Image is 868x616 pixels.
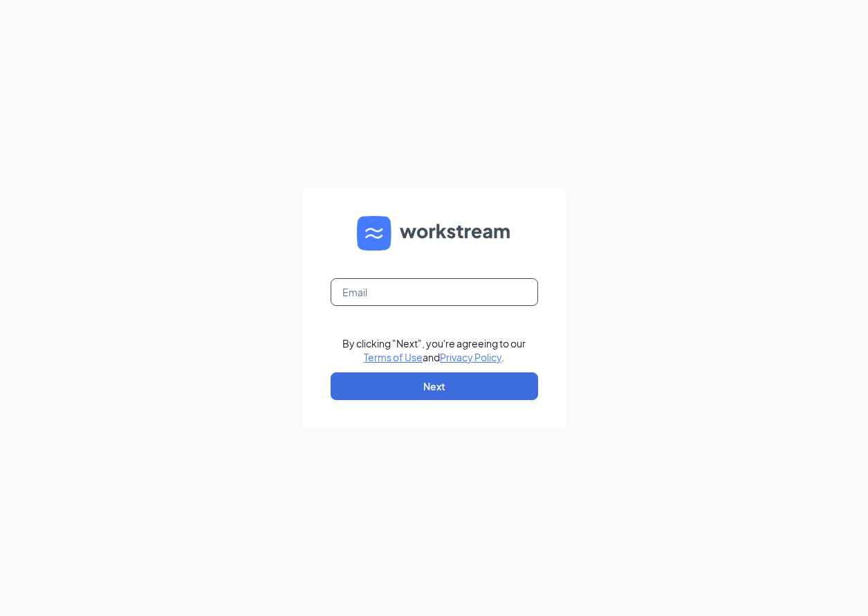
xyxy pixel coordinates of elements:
[331,372,538,400] button: Next
[331,278,538,306] input: Email
[342,336,526,364] div: By clicking "Next", you're agreeing to our and .
[440,351,501,363] a: Privacy Policy
[364,351,423,363] a: Terms of Use
[357,216,512,251] img: WS logo and Workstream text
